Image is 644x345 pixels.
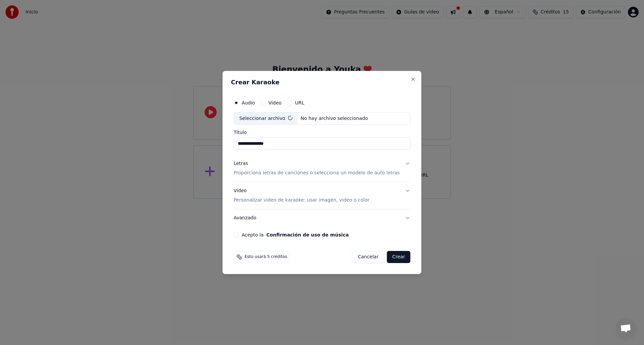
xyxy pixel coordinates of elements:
div: Seleccionar archivo [234,113,298,125]
button: Avanzado [233,209,410,227]
div: Letras [233,161,248,167]
button: Acepto la [266,232,349,237]
label: Audio [241,100,255,105]
button: Crear [387,251,410,263]
button: Cancelar [352,251,384,263]
label: Acepto la [241,232,348,237]
span: Esto usará 5 créditos [245,254,287,260]
label: URL [295,100,304,105]
h2: Crear Karaoke [231,79,413,85]
p: Personalizar video de karaoke: usar imagen, video o color [233,197,369,204]
p: Proporciona letras de canciones o selecciona un modelo de auto letras [233,170,399,177]
div: Video [233,188,369,204]
button: VideoPersonalizar video de karaoke: usar imagen, video o color [233,182,410,209]
label: Video [268,100,281,105]
div: No hay archivo seleccionado [298,115,371,122]
button: LetrasProporciona letras de canciones o selecciona un modelo de auto letras [233,155,410,182]
label: Título [233,130,410,135]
